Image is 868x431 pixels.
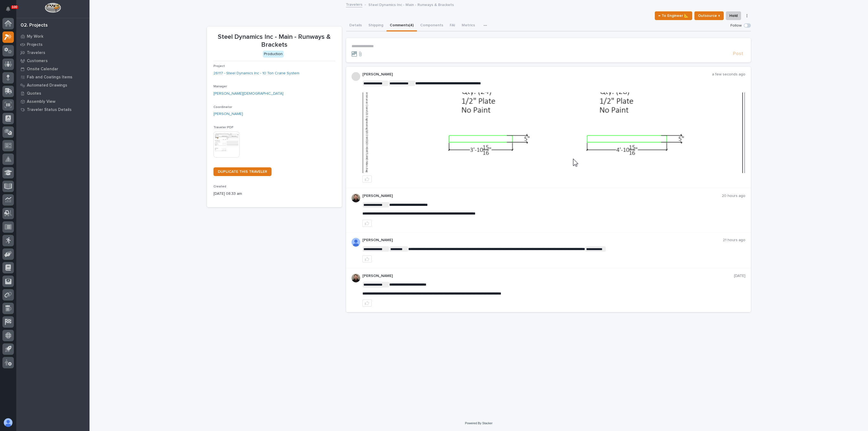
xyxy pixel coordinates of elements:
p: [PERSON_NAME] [362,72,712,77]
button: Details [346,20,365,31]
a: Powered By Stacker [465,422,492,425]
a: Assembly View [16,97,90,106]
img: ACg8ocLB2sBq07NhafZLDpfZztpbDqa4HYtD3rBf5LhdHf4k=s96-c [352,274,360,282]
p: a few seconds ago [712,72,745,77]
button: Comments (4) [387,20,417,31]
button: Metrics [458,20,478,31]
img: Workspace Logo [45,3,61,13]
p: Automated Drawings [27,83,67,88]
span: Outsource ↑ [698,12,720,19]
button: like this post [362,256,372,263]
div: 02. Projects [21,23,48,28]
p: Assembly View [27,99,55,104]
p: My Work [27,34,43,39]
p: Customers [27,59,48,63]
button: Shipping [365,20,387,31]
img: AOh14GjpcA6ydKGAvwfezp8OhN30Q3_1BHk5lQOeczEvCIoEuGETHm2tT-JUDAHyqffuBe4ae2BInEDZwLlH3tcCd_oYlV_i4... [352,238,360,247]
button: like this post [362,220,372,227]
p: 20 hours ago [722,194,745,198]
a: Travelers [16,49,90,57]
p: Traveler Status Details [27,107,72,112]
span: Post [733,51,743,57]
span: Created [213,185,226,188]
button: like this post [362,175,372,183]
a: Quotes [16,89,90,97]
p: [PERSON_NAME] [362,274,734,278]
p: Follow [730,23,742,28]
p: Onsite Calendar [27,67,58,72]
span: Traveler PDF [213,126,234,129]
span: Hold [729,12,738,19]
a: [PERSON_NAME] [213,111,243,117]
p: 100 [12,5,17,9]
a: Projects [16,40,90,49]
button: Notifications [2,3,14,15]
a: My Work [16,32,90,40]
button: ← To Engineer 📐 [655,11,692,20]
div: Notifications100 [7,7,14,15]
button: Outsource ↑ [694,11,724,20]
p: Quotes [27,91,41,96]
span: Coordinator [213,106,232,109]
p: Travelers [27,50,45,55]
a: Fab and Coatings Items [16,73,90,81]
p: Steel Dynamics Inc - Main - Runways & Brackets [368,1,454,7]
p: [DATE] 08:33 am [213,191,335,197]
button: FAI [446,20,458,31]
button: like this post [362,299,372,307]
a: Customers [16,57,90,65]
p: Fab and Coatings Items [27,75,72,80]
a: 26117 - Steel Dynamics Inc - 10 Ton Crane System [213,71,299,76]
span: Manager [213,85,227,88]
a: Travelers [346,1,362,7]
p: Projects [27,42,43,47]
p: [PERSON_NAME] [362,194,722,198]
img: ACg8ocLB2sBq07NhafZLDpfZztpbDqa4HYtD3rBf5LhdHf4k=s96-c [352,194,360,202]
a: [PERSON_NAME][DEMOGRAPHIC_DATA] [213,91,283,97]
span: ← To Engineer 📐 [658,12,689,19]
p: 21 hours ago [723,238,745,242]
button: Components [417,20,446,31]
a: Traveler Status Details [16,106,90,114]
a: Automated Drawings [16,81,90,89]
a: DUPLICATE THIS TRAVELER [213,167,272,176]
p: Steel Dynamics Inc - Main - Runways & Brackets [213,33,335,49]
button: Hold [726,11,741,20]
p: [PERSON_NAME] [362,238,723,242]
div: Production [263,51,284,58]
span: DUPLICATE THIS TRAVELER [218,170,267,174]
a: Onsite Calendar [16,65,90,73]
button: users-avatar [2,417,14,428]
button: Post [731,51,745,57]
span: Project [213,65,225,68]
p: [DATE] [734,274,745,278]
